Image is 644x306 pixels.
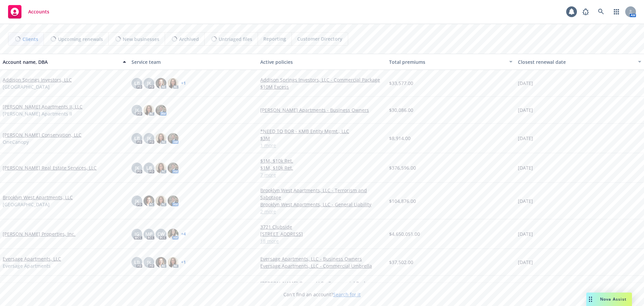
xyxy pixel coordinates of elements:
span: $37,502.00 [389,259,413,266]
span: JK [135,106,139,114]
button: Nova Assist [586,293,632,306]
a: Addison Springs Investors, LLC - Commercial Package [260,76,384,83]
div: Closest renewal date [518,58,634,65]
span: Can't find an account? [283,291,361,298]
img: photo [156,105,166,116]
a: [PERSON_NAME] Apartments II, LLC [3,103,83,110]
span: Untriaged files [219,36,252,43]
span: Archived [179,36,199,43]
img: photo [144,195,154,206]
div: Account name, DBA [3,58,119,65]
span: $8,914.00 [389,135,411,142]
img: photo [168,133,178,144]
img: photo [168,229,178,239]
span: [DATE] [518,135,533,142]
img: photo [168,163,178,173]
a: Eversage Apartments, LLC - Commercial Umbrella [260,262,384,269]
a: Brooklyn West Apartments, LLC [3,194,73,201]
a: [PERSON_NAME] Properties, Inc. [3,230,75,237]
a: Brooklyn West Apartments, LLC - General Liability [260,201,384,208]
img: photo [168,195,178,206]
span: JK [135,164,139,171]
button: Service team [129,54,258,70]
a: [PERSON_NAME] Conservation, LLC [3,131,82,138]
span: $376,596.00 [389,164,416,171]
a: [PERSON_NAME] Group, LLC - Commercial Package [260,280,384,287]
img: photo [156,163,166,173]
a: *NEED TO BOR - KMB Entity Mgmt., LLC [260,128,384,135]
span: [DATE] [518,198,533,205]
span: JK [147,259,151,266]
a: Search [594,5,608,18]
div: Service team [131,58,255,65]
img: photo [156,195,166,206]
span: [DATE] [518,106,533,114]
span: OneCanopy [3,138,29,145]
span: CW [157,230,165,237]
button: Total premiums [386,54,515,70]
span: Upcoming renewals [58,36,103,43]
a: 2 more [260,208,384,215]
a: $3M [260,135,384,142]
span: $33,577.00 [389,80,413,87]
span: [GEOGRAPHIC_DATA] [3,201,50,208]
a: 3721 Clubside [260,223,384,230]
span: Nova Assist [600,296,627,302]
a: $1M, $10k Ret. [260,164,384,171]
div: Total premiums [389,58,505,65]
span: [DATE] [518,80,533,87]
span: MP [145,230,153,237]
img: photo [156,78,166,89]
button: Closest renewal date [515,54,644,70]
a: 7 more [260,171,384,178]
span: LB [146,164,152,171]
span: JK [147,135,151,142]
span: JG [135,230,139,237]
span: Eversage Apartments [3,262,51,269]
a: Eversage Apartments, LLC [3,255,61,262]
a: Accounts [5,2,52,21]
img: photo [156,257,166,268]
div: Active policies [260,58,384,65]
span: $104,876.00 [389,198,416,205]
a: Search for it [333,291,361,298]
a: Report a Bug [579,5,592,18]
img: photo [168,78,178,89]
span: [DATE] [518,259,533,266]
span: [DATE] [518,230,533,237]
span: JK [135,198,139,205]
span: LB [134,135,140,142]
a: [PERSON_NAME] Real Estate Services, LLC [3,164,97,171]
span: [DATE] [518,164,533,171]
span: $4,650,051.00 [389,230,420,237]
span: [PERSON_NAME] Apartments II [3,110,72,117]
a: [STREET_ADDRESS] [260,230,384,237]
span: New businesses [123,36,159,43]
a: + 1 [181,260,186,264]
img: photo [168,257,178,268]
span: $30,086.00 [389,106,413,114]
a: + 1 [181,81,186,85]
a: + 4 [181,232,186,236]
a: $10M Excess [260,83,384,90]
a: 1 more [260,142,384,149]
a: Brooklyn West Apartments, LLC - Terrorism and Sabotage [260,187,384,201]
span: LB [134,80,140,87]
span: Customer Directory [297,35,342,42]
div: Drag to move [586,293,595,306]
a: $1M, $10k Ret. [260,157,384,164]
img: photo [144,105,154,116]
a: Addison Springs Investors, LLC [3,76,72,83]
span: Clients [22,36,38,43]
button: Active policies [258,54,386,70]
a: 18 more [260,237,384,245]
a: Eversage Apartments, LLC - Business Owners [260,255,384,262]
span: LB [134,259,140,266]
span: [GEOGRAPHIC_DATA] [3,83,50,90]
